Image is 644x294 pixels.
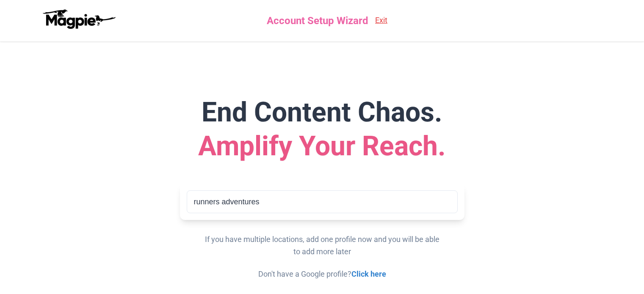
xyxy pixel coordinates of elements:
a: Exit [375,14,387,27]
span: Account Setup Wizard [267,13,368,29]
span: Amplify Your Reach. [198,130,446,162]
p: If you have multiple locations, add one profile now and you will be able [78,234,566,246]
input: Enter your business name to get started... [187,190,458,214]
p: to add more later [78,246,566,258]
h1: End Content Chaos. [78,96,566,163]
span: Don't have a Google profile? [258,269,386,278]
img: logo-ab69f6fb50320c5b225c76a69d11143b.png [41,9,117,29]
a: Click here [351,269,386,278]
